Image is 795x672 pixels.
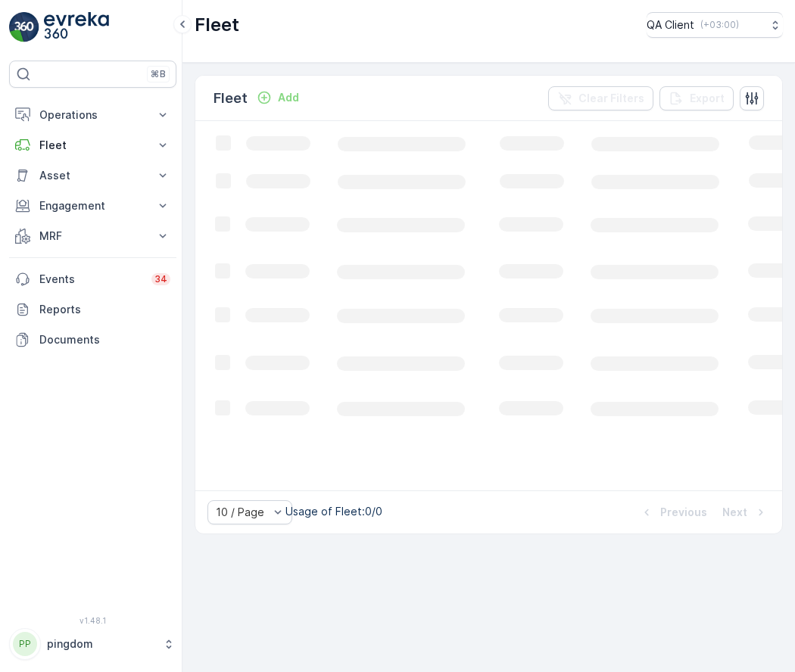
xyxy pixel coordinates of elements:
[9,264,176,294] a: Events34
[9,130,176,160] button: Fleet
[9,160,176,191] button: Asset
[285,504,382,519] p: Usage of Fleet : 0/0
[39,272,142,287] p: Events
[690,91,725,106] p: Export
[195,13,239,37] p: Fleet
[39,107,146,123] p: Operations
[721,503,770,521] button: Next
[9,294,176,325] a: Reports
[9,221,176,251] button: MRF
[9,325,176,355] a: Documents
[9,628,176,660] button: PPpingdom
[39,198,146,213] p: Engagement
[722,505,747,520] p: Next
[660,505,707,520] p: Previous
[39,229,146,244] p: MRF
[9,616,176,625] span: v 1.48.1
[44,12,109,42] img: logo_light-DOdMpM7g.png
[578,91,644,106] p: Clear Filters
[647,12,783,38] button: QA Client(+03:00)
[9,191,176,221] button: Engagement
[154,273,167,285] p: 34
[47,636,155,652] p: pingdom
[700,19,739,31] p: ( +03:00 )
[278,90,299,105] p: Add
[548,86,653,110] button: Clear Filters
[9,12,39,42] img: logo
[214,88,248,109] p: Fleet
[647,17,694,33] p: QA Client
[659,86,734,110] button: Export
[638,503,709,521] button: Previous
[13,632,37,656] div: PP
[39,138,146,153] p: Fleet
[39,168,146,183] p: Asset
[39,302,170,317] p: Reports
[39,332,170,347] p: Documents
[9,100,176,130] button: Operations
[251,89,305,107] button: Add
[151,68,166,80] p: ⌘B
